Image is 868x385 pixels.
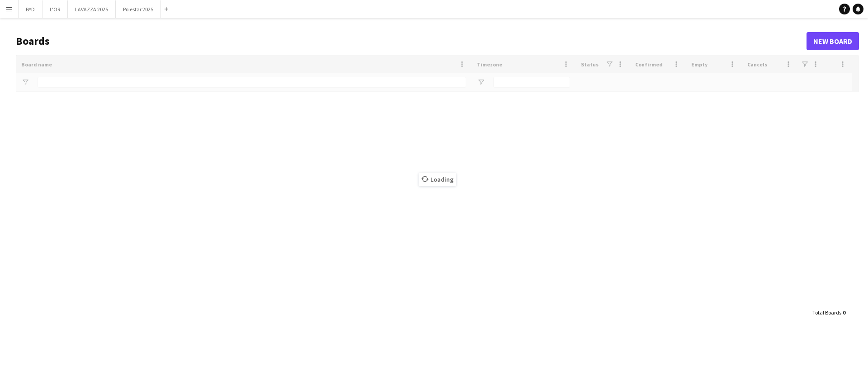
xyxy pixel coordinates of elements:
[68,0,116,18] button: LAVAZZA 2025
[807,32,859,50] a: New Board
[116,0,161,18] button: Polestar 2025
[843,309,845,316] span: 0
[419,173,456,186] span: Loading
[812,309,841,316] span: Total Boards
[812,304,845,321] div: :
[19,0,42,18] button: BYD
[16,34,807,48] h1: Boards
[42,0,68,18] button: L'OR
